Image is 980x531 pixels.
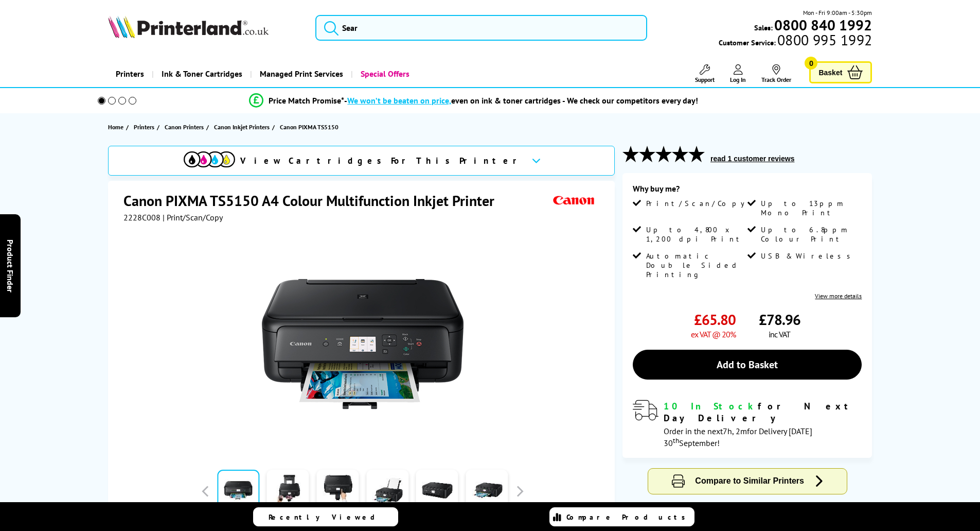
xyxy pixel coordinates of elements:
a: Track Order [761,64,791,83]
button: Compare to Similar Printers [648,469,847,494]
span: Compare to Similar Printers [695,476,804,485]
span: Up to 6.8ppm Colour Print [761,225,860,244]
a: View more details [815,292,862,300]
a: Support [695,64,715,83]
span: Price Match Promise* [269,95,344,106]
span: View Cartridges For This Printer [240,155,523,166]
span: Canon PIXMA TS5150 [280,122,338,132]
a: Recently Viewed [253,507,398,526]
a: Printers [108,61,152,87]
img: Canon PIXMA TS5150 [262,243,464,445]
span: 2228C008 [123,212,161,222]
a: Home [108,122,126,132]
span: Up to 4,800 x 1,200 dpi Print [646,225,745,244]
b: 0800 840 1992 [774,15,872,35]
span: 0800 995 1992 [776,35,872,45]
img: Canon [550,191,598,210]
div: modal_delivery [633,400,862,448]
span: Product Finder [5,239,15,292]
img: Printerland Logo [108,15,269,38]
li: modal_Promise [84,92,864,110]
a: Compare Products [549,507,694,526]
span: inc VAT [769,329,790,339]
span: Order in the next for Delivery [DATE] 30 September! [664,426,812,448]
sup: th [673,436,679,445]
a: Basket 0 [809,61,872,83]
a: Special Offers [351,61,417,87]
span: Automatic Double Sided Printing [646,251,745,279]
a: Log In [730,64,746,83]
span: Canon Inkjet Printers [214,122,270,132]
span: Compare Products [566,512,691,522]
h1: Canon PIXMA TS5150 A4 Colour Multifunction Inkjet Printer [123,191,505,210]
a: Managed Print Services [250,61,351,87]
span: Basket [818,65,842,79]
span: Canon Printers [165,122,204,132]
div: Why buy me? [633,183,862,199]
img: View Cartridges [184,151,235,167]
span: 7h, 2m [723,426,747,436]
input: Sear [315,15,647,41]
span: Ink & Toner Cartridges [162,61,242,87]
div: for Next Day Delivery [664,400,862,424]
span: Home [108,122,123,132]
span: Up to 13ppm Mono Print [761,199,860,217]
span: Printers [134,122,154,132]
a: Ink & Toner Cartridges [152,61,250,87]
a: Printers [134,122,157,132]
span: We won’t be beaten on price, [347,95,451,106]
a: 0800 840 1992 [773,20,872,30]
a: Add to Basket [633,350,862,380]
span: Support [695,76,715,83]
span: ex VAT @ 20% [691,329,736,339]
span: Mon - Fri 9:00am - 5:30pm [803,8,872,18]
span: £78.96 [759,310,800,329]
a: Canon Printers [165,122,206,132]
span: Customer Service: [719,35,872,47]
span: 10 In Stock [664,400,758,412]
span: 0 [805,57,817,70]
span: Log In [730,76,746,83]
button: read 1 customer reviews [707,154,797,163]
span: | Print/Scan/Copy [163,212,223,222]
a: Canon Inkjet Printers [214,122,272,132]
a: Canon PIXMA TS5150 [280,122,341,132]
span: Sales: [754,23,773,32]
span: Recently Viewed [269,512,385,522]
span: £65.80 [694,310,736,329]
div: - even on ink & toner cartridges - We check our competitors every day! [344,95,698,106]
span: Print/Scan/Copy [646,199,752,208]
span: USB & Wireless [761,251,856,261]
a: Printerland Logo [108,15,303,40]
